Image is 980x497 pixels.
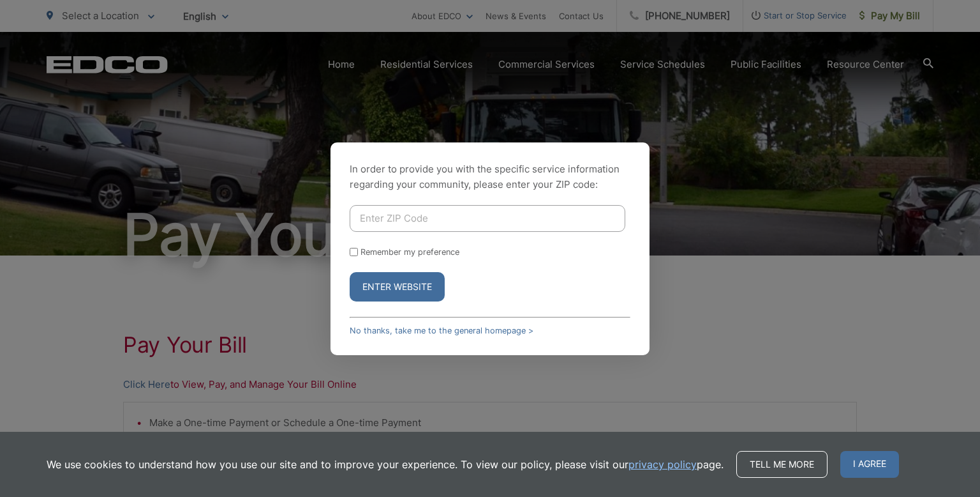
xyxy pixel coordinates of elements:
[350,272,445,302] button: Enter Website
[350,326,533,335] a: No thanks, take me to the general homepage >
[350,205,625,232] input: Enter ZIP Code
[736,451,828,478] a: Tell me more
[628,457,697,472] a: privacy policy
[840,451,899,478] span: I agree
[350,162,630,192] p: In order to provide you with the specific service information regarding your community, please en...
[360,247,459,257] label: Remember my preference
[47,457,724,472] p: We use cookies to understand how you use our site and to improve your experience. To view our pol...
